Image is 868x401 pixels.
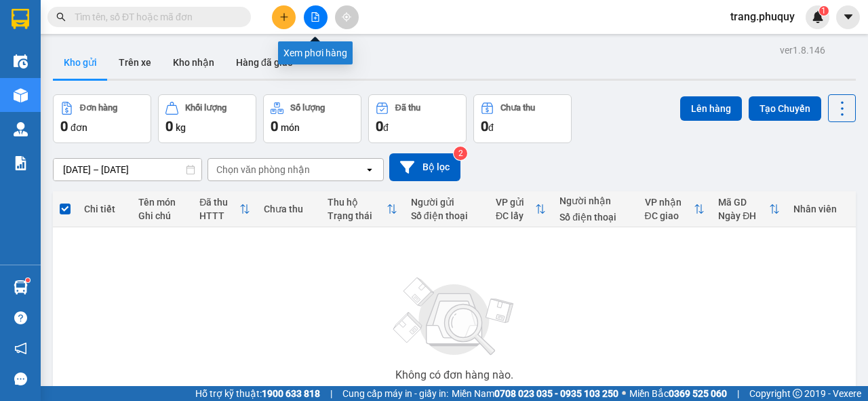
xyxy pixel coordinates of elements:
div: Xem phơi hàng [278,41,353,64]
span: aim [342,12,351,22]
div: ĐC lấy [496,210,535,221]
div: Đơn hàng [80,103,117,113]
div: Mã GD [718,197,769,208]
button: Kho nhận [162,46,225,79]
strong: 0369 525 060 [669,388,727,399]
button: Kho gửi [53,46,108,79]
strong: 1900 633 818 [262,388,320,399]
img: warehouse-icon [14,280,28,294]
button: Đã thu0đ [368,94,467,143]
th: Toggle SortBy [193,191,256,227]
button: Bộ lọc [389,153,460,181]
button: Số lượng0món [263,94,361,143]
div: Số lượng [290,103,325,113]
div: Chọn văn phòng nhận [216,163,310,176]
span: Cung cấp máy in - giấy in: [342,386,448,401]
div: ver 1.8.146 [780,43,825,58]
button: plus [272,5,296,29]
img: logo-vxr [12,9,29,29]
div: Chưa thu [500,103,535,113]
button: Hàng đã giao [225,46,304,79]
span: đ [488,122,494,133]
button: Trên xe [108,46,162,79]
span: đơn [71,122,87,133]
span: 0 [165,118,173,134]
button: Đơn hàng0đơn [53,94,151,143]
span: Hỗ trợ kỹ thuật: [195,386,320,401]
sup: 1 [819,6,829,16]
img: warehouse-icon [14,88,28,102]
strong: 0708 023 035 - 0935 103 250 [494,388,618,399]
div: Chi tiết [84,204,125,214]
div: VP nhận [645,197,694,208]
div: Số điện thoại [559,212,631,223]
span: notification [14,342,27,355]
th: Toggle SortBy [711,191,787,227]
div: Người nhận [559,195,631,206]
div: Người gửi [411,197,482,208]
th: Toggle SortBy [489,191,553,227]
sup: 1 [26,278,30,282]
button: Tạo Chuyến [749,96,821,121]
span: 0 [376,118,383,134]
span: món [281,122,300,133]
span: | [737,386,739,401]
div: Không có đơn hàng nào. [395,370,513,381]
button: file-add [304,5,328,29]
span: plus [279,12,289,22]
span: question-circle [14,311,27,324]
span: 1 [821,6,826,16]
svg: open [364,164,375,175]
div: Ghi chú [138,210,186,221]
div: HTTT [199,210,239,221]
span: Miền Nam [452,386,618,401]
span: caret-down [842,11,854,23]
input: Select a date range. [54,159,201,180]
div: Trạng thái [328,210,387,221]
div: Khối lượng [185,103,226,113]
span: ⚪️ [622,391,626,396]
span: đ [383,122,389,133]
img: solution-icon [14,156,28,170]
div: ĐC giao [645,210,694,221]
button: caret-down [836,5,860,29]
input: Tìm tên, số ĐT hoặc mã đơn [75,9,235,24]
span: search [56,12,66,22]
div: Đã thu [199,197,239,208]
button: Chưa thu0đ [473,94,572,143]
th: Toggle SortBy [638,191,712,227]
span: 0 [481,118,488,134]
span: message [14,373,27,385]
sup: 2 [454,147,467,160]
img: warehouse-icon [14,122,28,136]
div: Số điện thoại [411,210,482,221]
div: Ngày ĐH [718,210,769,221]
span: copyright [793,389,802,398]
div: Thu hộ [328,197,387,208]
img: warehouse-icon [14,54,28,69]
th: Toggle SortBy [321,191,404,227]
span: trang.phuquy [719,8,806,25]
button: Khối lượng0kg [158,94,256,143]
div: Đã thu [395,103,420,113]
img: svg+xml;base64,PHN2ZyBjbGFzcz0ibGlzdC1wbHVnX19zdmciIHhtbG5zPSJodHRwOi8vd3d3LnczLm9yZy8yMDAwL3N2Zy... [387,269,522,364]
span: Miền Bắc [629,386,727,401]
div: Bạn thử điều chỉnh lại bộ lọc nhé! [374,386,534,397]
div: Tên món [138,197,186,208]
img: icon-new-feature [812,11,824,23]
div: VP gửi [496,197,535,208]
span: 0 [271,118,278,134]
span: file-add [311,12,320,22]
button: Lên hàng [680,96,742,121]
span: 0 [60,118,68,134]
div: Chưa thu [264,204,314,214]
span: kg [176,122,186,133]
div: Nhân viên [793,204,849,214]
button: aim [335,5,359,29]
span: | [330,386,332,401]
